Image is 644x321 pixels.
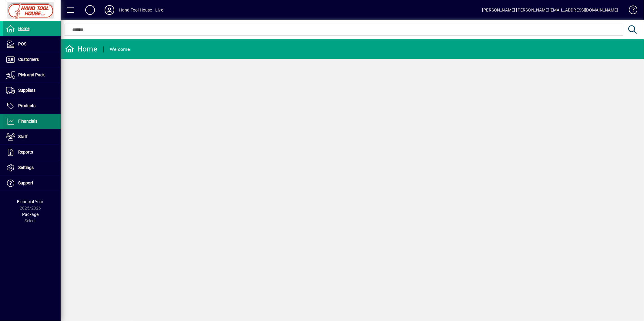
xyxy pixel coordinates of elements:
[18,103,35,108] span: Products
[18,180,33,185] span: Support
[3,83,61,98] a: Suppliers
[17,199,44,204] span: Financial Year
[3,52,61,67] a: Customers
[482,5,618,15] div: [PERSON_NAME] [PERSON_NAME][EMAIL_ADDRESS][DOMAIN_NAME]
[18,134,28,139] span: Staff
[18,41,26,46] span: POS
[18,88,35,93] span: Suppliers
[3,145,61,160] a: Reports
[624,1,636,21] a: Knowledge Base
[3,176,61,191] a: Support
[110,45,130,54] div: Welcome
[18,165,34,170] span: Settings
[22,212,39,217] span: Package
[80,5,100,15] button: Add
[3,98,61,114] a: Products
[3,37,61,52] a: POS
[119,5,163,15] div: Hand Tool House - Live
[18,119,37,124] span: Financials
[3,68,61,83] a: Pick and Pack
[3,114,61,129] a: Financials
[3,160,61,175] a: Settings
[65,44,97,54] div: Home
[3,129,61,144] a: Staff
[18,72,45,77] span: Pick and Pack
[18,150,33,154] span: Reports
[18,57,39,62] span: Customers
[100,5,119,15] button: Profile
[18,26,29,31] span: Home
